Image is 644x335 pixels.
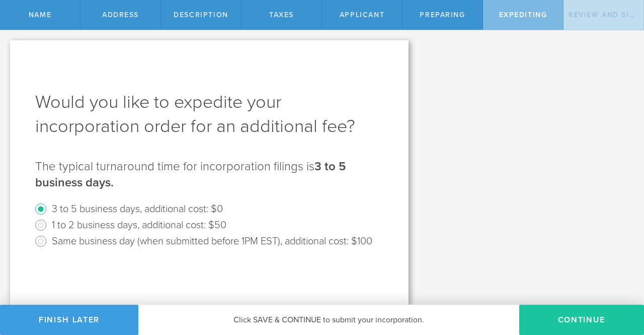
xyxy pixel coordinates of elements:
[340,11,384,19] span: Applicant
[269,11,294,19] span: Taxes
[420,11,465,19] span: Preparing
[52,201,223,216] label: 3 to 5 business days, additional cost: $0
[52,217,226,232] label: 1 to 2 business days, additional cost: $50
[52,233,372,248] label: Same business day (when submitted before 1PM EST), additional cost: $100
[569,11,641,19] span: Review and Sign
[29,11,51,19] span: Name
[233,315,424,325] span: Click SAVE & CONTINUE to submit your incorporation.
[35,90,383,139] h1: Would you like to expedite your incorporation order for an additional fee?
[35,159,383,191] p: The typical turnaround time for incorporation filings is
[102,11,139,19] span: Address
[174,11,228,19] span: Description
[499,11,547,19] span: Expediting
[519,305,644,335] button: Continue
[594,256,644,305] iframe: Chat Widget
